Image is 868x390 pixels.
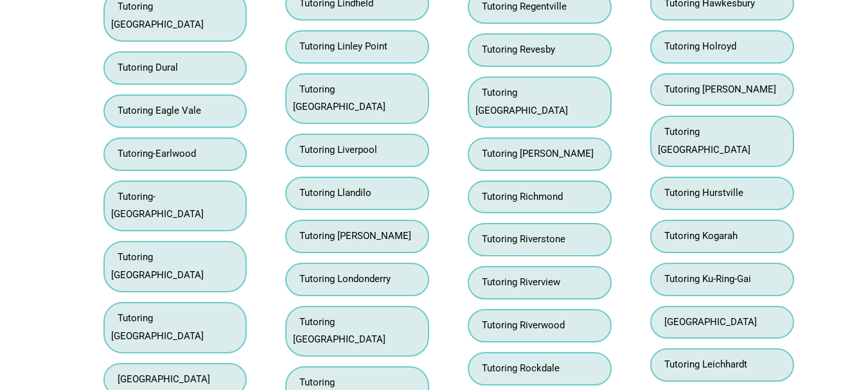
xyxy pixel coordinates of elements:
a: Tutoring Hurstville [658,187,743,199]
a: Tutoring Linley Point [293,40,387,52]
a: Tutoring Revesby [475,44,555,55]
a: Tutoring [GEOGRAPHIC_DATA] [475,87,568,116]
a: [GEOGRAPHIC_DATA] [658,316,757,328]
a: [GEOGRAPHIC_DATA] [111,373,210,385]
iframe: Chat Widget [804,328,868,390]
a: Tutoring [PERSON_NAME] [658,84,776,95]
a: Tutoring [GEOGRAPHIC_DATA] [111,1,204,30]
a: Tutoring [GEOGRAPHIC_DATA] [293,316,385,346]
a: Tutoring Kogarah [658,230,738,242]
a: Tutoring [PERSON_NAME] [475,148,594,159]
a: Tutoring Ku-Ring-Gai [658,273,751,285]
a: Tutoring Liverpool [293,144,377,155]
a: Tutoring [GEOGRAPHIC_DATA] [293,84,385,113]
a: Tutoring [GEOGRAPHIC_DATA] [111,312,204,342]
a: Tutoring [PERSON_NAME] [293,230,411,242]
a: Tutoring-Earlwood [111,148,196,159]
a: Tutoring-[GEOGRAPHIC_DATA] [111,191,204,220]
a: Tutoring Leichhardt [658,359,747,370]
a: Tutoring [GEOGRAPHIC_DATA] [658,126,750,155]
a: Tutoring Regentville [475,1,567,12]
a: Tutoring Eagle Vale [111,105,201,116]
a: Tutoring Riverwood [475,319,565,331]
a: Tutoring Holroyd [658,40,736,52]
a: Tutoring Richmond [475,191,563,202]
a: Tutoring Londonderry [293,273,391,285]
a: Tutoring Riverview [475,276,560,288]
a: Tutoring Dural [111,62,178,73]
a: Tutoring Llandilo [293,187,371,199]
a: Tutoring Rockdale [475,362,560,374]
a: Tutoring Riverstone [475,233,565,245]
a: Tutoring [GEOGRAPHIC_DATA] [111,251,204,281]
